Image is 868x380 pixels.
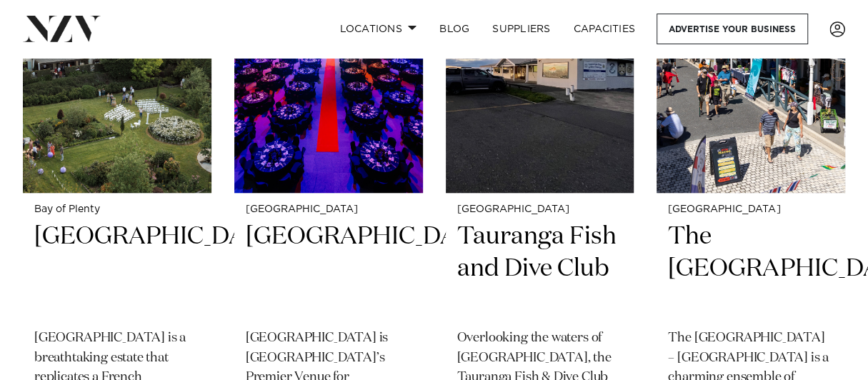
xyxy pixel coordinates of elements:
small: [GEOGRAPHIC_DATA] [668,204,834,215]
h2: Tauranga Fish and Dive Club [457,221,623,317]
a: Capacities [562,14,647,44]
a: Advertise your business [657,14,808,44]
a: BLOG [428,14,481,44]
small: [GEOGRAPHIC_DATA] [246,204,411,215]
small: [GEOGRAPHIC_DATA] [457,204,623,215]
h2: [GEOGRAPHIC_DATA] [34,221,200,317]
a: SUPPLIERS [481,14,562,44]
h2: [GEOGRAPHIC_DATA] [246,221,411,317]
a: Locations [328,14,428,44]
img: nzv-logo.png [23,16,101,41]
h2: The [GEOGRAPHIC_DATA] [668,221,834,317]
small: Bay of Plenty [34,204,200,215]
